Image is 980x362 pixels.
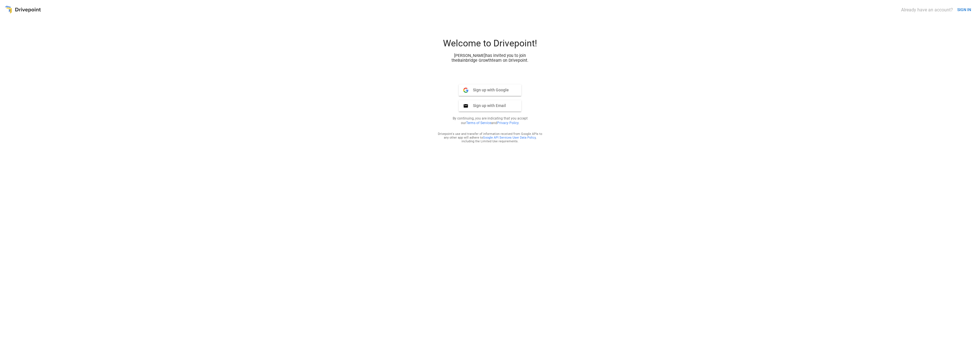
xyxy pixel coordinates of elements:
[459,100,521,112] button: Sign up with Email
[468,87,509,92] span: Sign up with Google
[497,121,518,125] a: Privacy Policy
[468,103,506,108] span: Sign up with Email
[901,7,953,13] div: Already have an account?
[483,136,536,139] a: Google API Services User Data Policy
[438,132,542,143] div: Drivepoint's use and transfer of information received from Google APIs to any other app will adhe...
[422,38,558,53] div: Welcome to Drivepoint!
[459,85,521,96] button: Sign up with Google
[446,116,534,125] p: By continuing, you are indicating that you accept our and .
[955,5,973,15] button: SIGN IN
[449,53,531,63] div: [PERSON_NAME] has invited you to join the Bainbridge Growth team on Drivepoint.
[466,121,491,125] a: Terms of Service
